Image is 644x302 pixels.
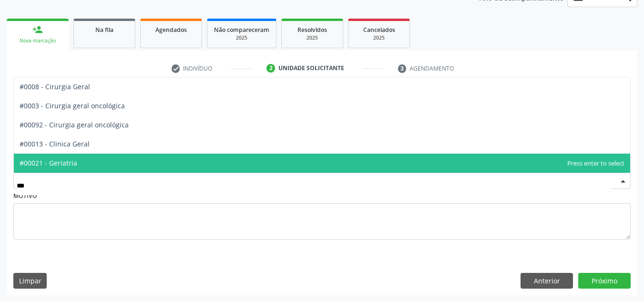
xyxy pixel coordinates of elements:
div: 2 [266,64,275,73]
span: Resolvidos [297,26,327,34]
span: Cancelados [363,26,395,34]
button: Limpar [13,273,47,289]
div: 2025 [288,34,336,42]
button: Anterior [521,273,573,289]
div: person_add [32,24,43,35]
label: Motivo [13,189,37,204]
span: #0003 - Cirurgia geral oncológica [20,101,125,110]
span: Não compareceram [214,26,269,34]
span: #0008 - Cirurgia Geral [20,82,90,91]
span: Agendados [155,26,187,34]
div: 2025 [214,34,269,42]
span: #00092 - Cirurgia geral oncológica [20,120,129,129]
div: Nova marcação [13,37,62,44]
span: #00021 - Geriatria [20,158,77,167]
button: Próximo [578,273,631,289]
div: 2025 [355,34,403,42]
span: #00013 - Clinica Geral [20,139,90,148]
span: Na fila [95,26,113,34]
div: Unidade solicitante [278,64,344,73]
